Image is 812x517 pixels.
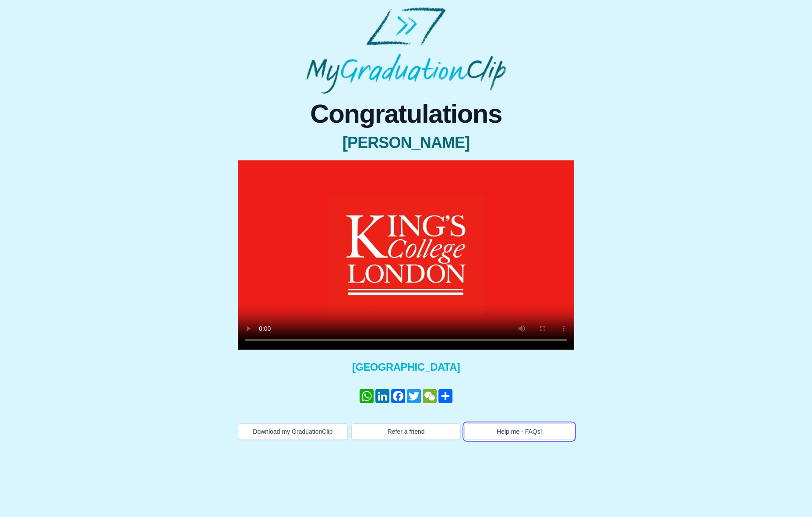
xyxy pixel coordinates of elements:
span: Congratulations [238,101,574,127]
button: Download my GraduationClip [238,423,348,440]
a: Facebook [390,389,406,403]
img: MyGraduationClip [306,7,506,94]
a: LinkedIn [374,389,390,403]
a: WeChat [422,389,438,403]
span: [PERSON_NAME] [238,134,574,152]
a: WhatsApp [359,389,374,403]
a: Twitter [406,389,422,403]
a: Share [438,389,453,403]
button: Help me - FAQs! [464,423,574,440]
button: Refer a friend [351,423,461,440]
span: [GEOGRAPHIC_DATA] [238,360,574,374]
